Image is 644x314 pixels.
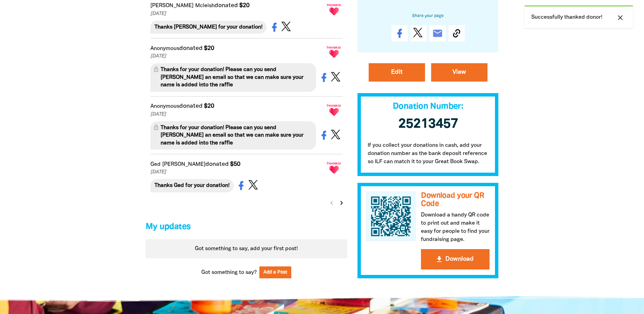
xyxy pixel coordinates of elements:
em: $20 [204,46,214,51]
em: [PERSON_NAME] [162,162,205,167]
span: 25213457 [398,118,458,130]
em: Mcleish [195,3,215,8]
em: $20 [239,3,250,8]
em: Ged [150,162,161,167]
p: If you collect your donations in cash, add your donation number as the bank deposit reference so ... [357,135,499,176]
span: donated [205,161,229,167]
i: Only the donor can see this message [154,66,161,73]
i: chevron_right [337,199,346,207]
h6: Share your page [368,12,488,20]
span: Got something to say? [201,268,257,277]
span: My updates [146,223,191,231]
em: $20 [204,103,214,109]
h3: Download your QR Code [421,192,490,208]
span: donated [215,3,238,8]
a: Share [391,25,408,41]
button: Copy Link [448,25,465,41]
a: Post [410,25,427,41]
span: donated [179,103,203,109]
p: [DATE] [150,169,324,176]
i: get_app [435,255,443,263]
p: [DATE] [150,53,324,60]
div: Thanks Ged for your donation! [150,179,234,192]
button: get_appDownload [421,249,490,269]
a: Edit [369,63,425,82]
i: close [616,14,624,22]
em: [PERSON_NAME] [150,3,194,8]
div: Thanks for your donation! Please can you send [PERSON_NAME] an email so that we can make sure you... [150,121,316,150]
button: Add a Post [259,266,291,278]
div: Got something to say, add your first post! [146,239,347,258]
em: Anonymous [150,104,179,109]
div: Paginated content [146,239,347,258]
em: $50 [230,161,240,167]
button: Next page [336,198,346,208]
span: Donation Number: [393,103,463,110]
em: Anonymous [150,46,179,51]
p: [DATE] [150,10,324,18]
i: email [432,28,443,39]
a: View [431,63,487,82]
div: Thanks [PERSON_NAME] for your donation! [150,21,266,34]
a: email [429,25,446,41]
button: close [614,13,626,22]
i: Only the donor can see this message [154,124,161,132]
div: Thanks for your donation! Please can you send [PERSON_NAME] an email so that we can make sure you... [150,63,316,91]
span: donated [179,46,203,51]
img: QR Code for McCullough Robertson [366,192,416,241]
p: [DATE] [150,111,324,118]
div: Successfully thanked donor! [525,5,633,28]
